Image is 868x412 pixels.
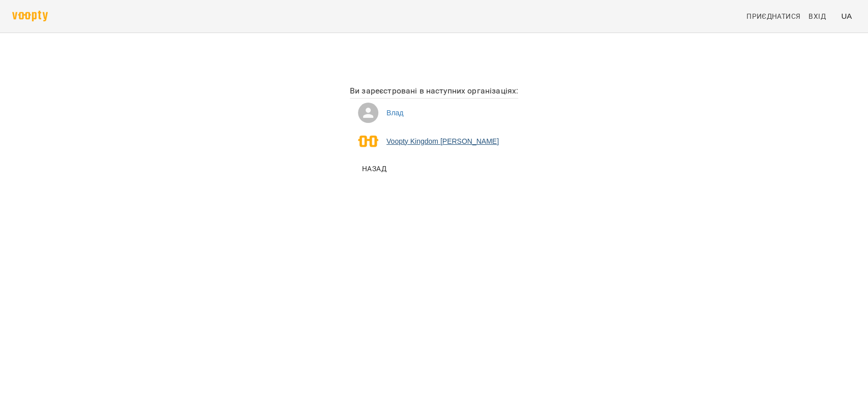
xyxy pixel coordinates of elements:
li: Voopty Kingdom [PERSON_NAME] [350,127,518,155]
a: Приєднатися [742,7,804,25]
img: voopty.png [12,11,48,21]
li: Влад [350,99,518,127]
span: Приєднатися [746,10,800,22]
span: Назад [362,163,386,175]
span: UA [841,11,852,21]
h6: Ви зареєстровані в наступних організаціях: [350,84,518,98]
button: UA [837,7,856,25]
button: Назад [358,160,391,178]
a: Вхід [804,7,837,25]
img: 118c6ae8d189de7d8a0048bf33f3da57.png [358,131,378,151]
span: Вхід [809,10,826,22]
